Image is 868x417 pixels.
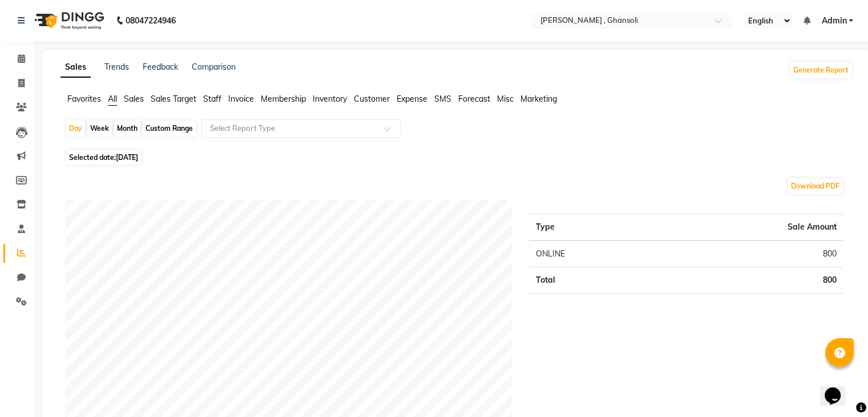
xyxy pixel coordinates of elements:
[104,62,129,72] a: Trends
[143,121,196,137] div: Custom Range
[151,94,196,104] span: Sales Target
[458,94,490,104] span: Forecast
[313,94,347,104] span: Inventory
[520,94,557,104] span: Marketing
[203,94,221,104] span: Staff
[143,62,178,72] a: Feedback
[790,62,851,78] button: Generate Report
[67,94,101,104] span: Favorites
[192,62,236,72] a: Comparison
[497,94,514,104] span: Misc
[124,94,144,104] span: Sales
[29,5,107,37] img: logo
[788,178,842,194] button: Download PDF
[228,94,254,104] span: Invoice
[820,371,857,406] iframe: chat widget
[87,121,112,137] div: Week
[529,267,656,294] td: Total
[434,94,451,104] span: SMS
[821,15,846,27] span: Admin
[108,94,117,104] span: All
[656,267,843,294] td: 800
[529,214,656,241] th: Type
[126,5,176,37] b: 08047224946
[656,240,843,267] td: 800
[397,94,427,104] span: Expense
[354,94,390,104] span: Customer
[60,57,91,78] a: Sales
[66,121,85,137] div: Day
[66,150,141,165] span: Selected date:
[261,94,306,104] span: Membership
[656,214,843,241] th: Sale Amount
[114,121,140,137] div: Month
[116,153,138,162] span: [DATE]
[529,240,656,267] td: ONLINE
